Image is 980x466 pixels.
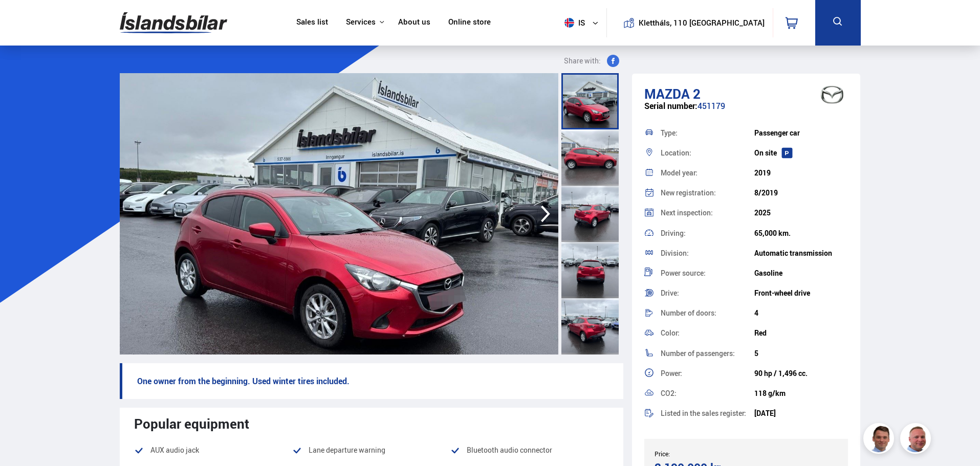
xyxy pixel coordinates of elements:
[661,168,698,177] font: Model year:
[693,84,701,103] font: 2
[120,6,227,39] img: G0Ugv5HjCgRt.svg
[150,445,199,455] font: AUX audio jack
[137,375,350,387] font: One owner from the beginning. Used winter tires included.
[296,16,328,27] font: Sales list
[398,17,430,28] a: About us
[661,128,678,138] font: Type:
[661,368,682,378] font: Power:
[754,148,777,158] font: On site
[661,308,716,318] font: Number of doors:
[564,18,574,28] img: svg+xml;base64,PHN2ZyB4bWxucz0iaHR0cDovL3d3dy53My5vcmcvMjAwMC9zdmciIHdpZHRoPSI1MTIiIGhlaWdodD0iNT...
[661,188,716,197] font: New registration:
[309,445,385,455] font: Lane departure warning
[754,408,776,418] font: [DATE]
[644,84,690,103] font: Mazda
[754,288,810,298] font: Front-wheel drive
[560,55,623,67] button: Share with:
[812,79,853,110] img: brand logo
[661,208,713,217] font: Next inspection:
[134,414,249,433] font: Popular equipment
[661,288,679,298] font: Drive:
[754,368,808,378] font: 90 hp / 1,496 cc.
[578,17,585,28] font: is
[639,17,765,28] font: Klettháls, 110 [GEOGRAPHIC_DATA]
[661,248,689,258] font: Division:
[655,450,670,458] font: Price:
[754,388,786,398] font: 118 g/km
[661,408,746,418] font: Listed in the sales register:
[754,228,791,238] font: 65,000 km.
[754,328,767,338] font: Red
[754,348,758,358] font: 5
[661,148,691,158] font: Location:
[754,168,771,177] font: 2019
[754,128,800,138] font: Passenger car
[615,8,765,37] a: Klettháls, 110 [GEOGRAPHIC_DATA]
[865,425,896,455] img: FbJEzSuNWCJXmdc-.webp
[661,328,680,338] font: Color:
[642,18,760,27] button: Klettháls, 110 [GEOGRAPHIC_DATA]
[398,16,430,27] font: About us
[754,248,832,258] font: Automatic transmission
[902,425,932,455] img: siFngHWaQ9KaOqBr.png
[120,73,558,354] img: 3478127.jpeg
[467,445,552,455] font: Bluetooth audio connector
[661,228,686,238] font: Driving:
[661,388,677,398] font: CO2:
[644,100,698,112] font: Serial number:
[346,17,376,27] button: Services
[661,268,706,278] font: Power source:
[564,56,601,65] font: Share with:
[661,348,735,358] font: Number of passengers:
[296,17,328,28] a: Sales list
[698,100,725,112] font: 451179
[754,188,778,197] font: 8/2019
[754,208,771,217] font: 2025
[560,8,606,38] button: is
[448,16,491,27] font: Online store
[754,308,758,318] font: 4
[754,268,782,278] font: Gasoline
[346,16,376,27] font: Services
[448,17,491,28] a: Online store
